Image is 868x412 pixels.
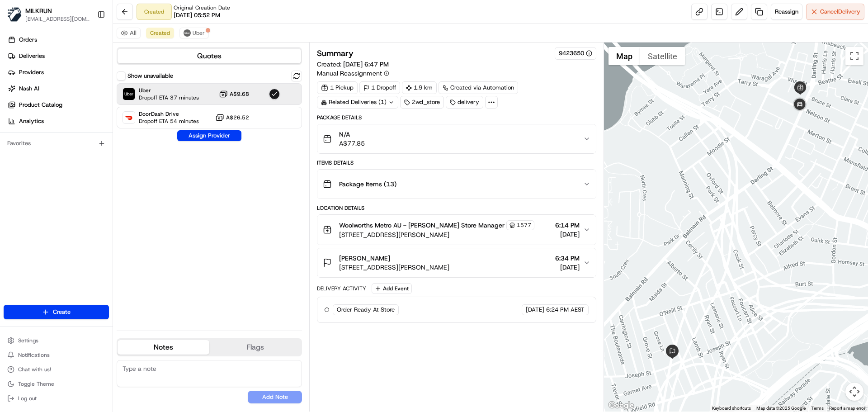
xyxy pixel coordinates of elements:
img: uber-new-logo.jpeg [184,29,191,37]
button: Woolworths Metro AU - [PERSON_NAME] Store Manager1577[STREET_ADDRESS][PERSON_NAME]6:14 PM[DATE] [317,215,595,245]
span: Original Creation Date [174,4,230,11]
div: Items Details [317,159,596,166]
span: 6:24 PM AEST [546,306,585,314]
img: Google [606,400,636,412]
span: [STREET_ADDRESS][PERSON_NAME] [339,263,449,272]
a: Created via Automation [439,81,518,94]
label: Show unavailable [127,72,173,80]
button: 9423650 [559,49,592,57]
span: Providers [19,68,44,76]
span: Uber [139,87,199,94]
button: Log out [4,392,109,405]
span: Nash AI [19,85,39,93]
div: 2wd_store [400,96,444,109]
button: Quotes [118,49,301,63]
button: Notifications [4,349,109,361]
span: DoorDash Drive [139,110,199,118]
span: Dropoff ETA 37 minutes [139,94,199,101]
a: Report a map error [829,406,865,411]
span: Reassign [775,8,798,16]
a: Product Catalog [4,98,113,112]
span: Created: [317,60,389,69]
button: Toggle fullscreen view [845,47,863,65]
button: [EMAIL_ADDRESS][DOMAIN_NAME] [25,15,90,23]
button: MILKRUNMILKRUN[EMAIL_ADDRESS][DOMAIN_NAME] [4,4,94,25]
span: Log out [18,395,37,402]
span: Map data ©2025 Google [756,406,806,411]
a: Providers [4,65,113,80]
span: Order Ready At Store [337,306,395,314]
button: Flags [209,340,301,355]
span: 6:34 PM [555,254,580,263]
button: Toggle Theme [4,378,109,390]
span: Cancel Delivery [820,8,860,16]
div: delivery [446,96,483,109]
span: [DATE] 05:52 PM [174,11,220,19]
span: Created [150,29,170,37]
img: MILKRUN [7,7,22,22]
button: Keyboard shortcuts [712,405,751,412]
button: Notes [118,340,209,355]
span: [PERSON_NAME] [339,254,390,263]
div: Location Details [317,204,596,212]
button: Uber [179,28,209,38]
span: Dropoff ETA 54 minutes [139,118,199,125]
span: A$9.68 [230,90,249,98]
span: Manual Reassignment [317,69,382,78]
button: N/AA$77.85 [317,124,595,153]
div: 2 [665,345,679,359]
button: Assign Provider [177,130,241,141]
a: Nash AI [4,81,113,96]
span: Woolworths Metro AU - [PERSON_NAME] Store Manager [339,221,505,230]
h3: Summary [317,49,354,57]
button: A$9.68 [219,90,249,99]
div: Delivery Activity [317,285,366,292]
button: [PERSON_NAME][STREET_ADDRESS][PERSON_NAME]6:34 PM[DATE] [317,248,595,277]
span: [DATE] [526,306,544,314]
button: Map camera controls [845,383,863,401]
button: A$26.52 [215,113,249,122]
div: 1 [791,96,809,114]
button: Show satellite imagery [640,47,685,65]
span: Notifications [18,351,50,359]
span: A$26.52 [226,114,249,121]
span: 1577 [517,222,531,229]
div: Related Deliveries (1) [317,96,398,109]
span: [STREET_ADDRESS][PERSON_NAME] [339,230,534,239]
span: Orders [19,36,37,44]
button: Create [4,305,109,319]
a: Deliveries [4,49,113,63]
button: CancelDelivery [806,4,864,20]
div: Favorites [4,136,109,151]
span: Toggle Theme [18,380,54,388]
span: [DATE] 6:47 PM [343,60,389,68]
div: 1 Dropoff [359,81,400,94]
button: MILKRUN [25,6,52,15]
button: Reassign [771,4,802,20]
button: Chat with us! [4,363,109,376]
div: Package Details [317,114,596,121]
span: Create [53,308,71,316]
button: Add Event [372,283,412,294]
div: 1 Pickup [317,81,358,94]
span: Package Items ( 13 ) [339,180,396,189]
a: Orders [4,33,113,47]
button: Settings [4,334,109,347]
img: Uber [123,88,135,100]
span: Deliveries [19,52,45,60]
span: Chat with us! [18,366,51,373]
span: N/A [339,130,365,139]
button: Package Items (13) [317,170,595,199]
span: Product Catalog [19,101,62,109]
button: Show street map [609,47,640,65]
img: DoorDash Drive [123,112,135,123]
span: Analytics [19,117,44,125]
span: [DATE] [555,230,580,239]
div: 1.9 km [402,81,437,94]
span: [DATE] [555,263,580,272]
span: 6:14 PM [555,221,580,230]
